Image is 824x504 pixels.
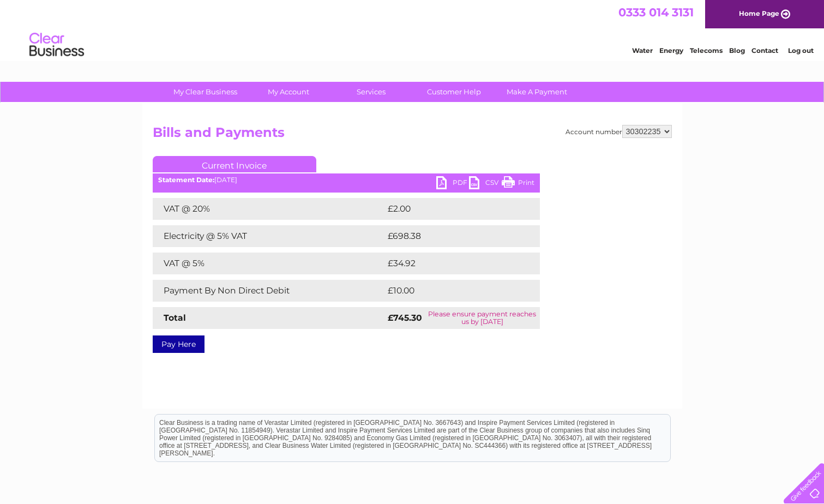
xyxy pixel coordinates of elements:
[385,198,515,220] td: £2.00
[326,82,416,102] a: Services
[409,82,499,102] a: Customer Help
[690,46,723,55] a: Telecoms
[153,176,540,184] div: [DATE]
[659,46,683,55] a: Energy
[153,198,385,220] td: VAT @ 20%
[153,156,316,172] a: Current Invoice
[158,176,214,184] b: Statement Date:
[751,46,778,55] a: Contact
[385,253,518,274] td: £34.92
[153,253,385,274] td: VAT @ 5%
[566,125,672,138] div: Account number
[502,176,534,192] a: Print
[385,280,518,302] td: £10.00
[618,5,694,19] a: 0333 014 3131
[436,176,469,192] a: PDF
[788,46,814,55] a: Log out
[153,225,385,247] td: Electricity @ 5% VAT
[160,82,250,102] a: My Clear Business
[729,46,745,55] a: Blog
[155,6,670,53] div: Clear Business is a trading name of Verastar Limited (registered in [GEOGRAPHIC_DATA] No. 3667643...
[243,82,333,102] a: My Account
[153,280,385,302] td: Payment By Non Direct Debit
[29,28,85,62] img: logo.png
[164,313,186,323] strong: Total
[492,82,582,102] a: Make A Payment
[385,225,521,247] td: £698.38
[153,125,672,146] h2: Bills and Payments
[632,46,653,55] a: Water
[388,313,422,323] strong: £745.30
[469,176,502,192] a: CSV
[425,307,539,329] td: Please ensure payment reaches us by [DATE]
[153,335,205,353] a: Pay Here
